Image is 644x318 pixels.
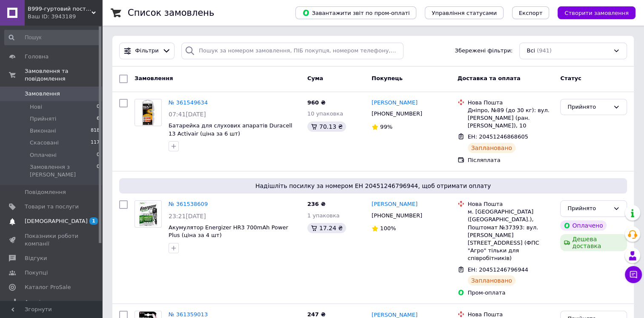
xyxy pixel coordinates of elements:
span: Замовлення [25,90,60,98]
span: B999-гуртовий постачальник батарейок для бізнесу [28,5,92,13]
span: Експорт [519,10,543,16]
span: 960 ₴ [307,99,326,106]
button: Чат з покупцем [625,266,642,283]
span: Каталог ProSale [25,283,71,291]
span: Товари та послуги [25,203,79,211]
span: (941) [537,47,552,54]
div: м. [GEOGRAPHIC_DATA] ([GEOGRAPHIC_DATA].), Поштомат №37393: вул. [PERSON_NAME][STREET_ADDRESS] (Ф... [468,208,554,262]
div: Нова Пошта [468,200,554,208]
span: Завантажити звіт по пром-оплаті [302,9,409,17]
div: [PHONE_NUMBER] [370,108,424,119]
span: Фільтри [135,47,159,55]
button: Створити замовлення [558,6,635,19]
span: 6 [97,115,100,123]
span: Замовлення з [PERSON_NAME] [30,163,97,179]
span: Оплачені [30,151,57,159]
a: Батарейка для слухових апаратів Duracell 13 Activair (ціна за 6 шт) [169,122,292,137]
span: Замовлення та повідомлення [25,67,102,83]
span: Показники роботи компанії [25,232,79,248]
span: 1 [89,217,98,225]
button: Управління статусами [425,6,504,19]
img: Фото товару [138,201,157,227]
span: Створити замовлення [564,10,629,16]
a: Фото товару [135,200,162,228]
div: 17.24 ₴ [307,223,346,233]
span: 100% [380,225,396,231]
span: Головна [25,53,49,61]
div: Оплачено [560,220,606,231]
div: Нова Пошта [468,99,554,107]
div: Заплановано [468,143,516,153]
span: 23:21[DATE] [169,213,206,220]
span: 236 ₴ [307,201,326,207]
span: Покупці [25,269,48,277]
span: 0 [97,103,100,111]
a: Акумулятор Energizer HR3 700mAh Power Plus (ціна за 4 шт) [169,224,288,239]
input: Пошук за номером замовлення, ПІБ покупця, номером телефону, Email, номером накладної [181,43,403,59]
span: Повідомлення [25,188,66,196]
span: Нові [30,103,42,111]
span: 1 упаковка [307,212,340,219]
span: Надішліть посилку за номером ЕН 20451246796944, щоб отримати оплату [123,182,624,190]
span: 0 [97,151,100,159]
div: Ваш ID: 3943189 [28,13,102,20]
span: Скасовані [30,139,59,147]
span: 0 [97,163,100,179]
span: 07:41[DATE] [169,111,206,118]
span: Відгуки [25,254,47,262]
span: 10 упаковка [307,110,343,117]
span: Управління статусами [432,10,497,16]
a: [PERSON_NAME] [372,99,418,107]
a: Створити замовлення [549,9,635,16]
span: 247 ₴ [307,311,326,318]
span: Збережені фільтри: [455,47,512,55]
span: 117 [91,139,100,147]
span: Аналітика [25,298,54,306]
div: 70.13 ₴ [307,121,346,132]
a: № 361359013 [169,311,208,318]
span: Замовлення [135,75,173,81]
a: [PERSON_NAME] [372,200,418,208]
div: Дніпро, №89 (до 30 кг): вул. [PERSON_NAME] (ран. [PERSON_NAME]), 10 [468,107,554,130]
img: Фото товару [135,99,161,126]
span: Покупець [372,75,403,81]
div: Прийнято [567,103,610,112]
span: Всі [527,47,535,55]
span: Статус [560,75,581,81]
a: № 361538609 [169,201,208,207]
div: [PHONE_NUMBER] [370,210,424,221]
span: ЕН: 20451246796944 [468,266,528,273]
div: Пром-оплата [468,289,554,297]
div: Прийнято [567,204,610,213]
div: Післяплата [468,156,554,164]
a: № 361549634 [169,99,208,106]
div: Заплановано [468,275,516,286]
a: Фото товару [135,99,162,126]
span: ЕН: 20451246868605 [468,133,528,140]
span: Cума [307,75,323,81]
span: Доставка та оплата [458,75,521,81]
span: Виконані [30,127,56,135]
span: [DEMOGRAPHIC_DATA] [25,217,88,225]
input: Пошук [4,30,100,45]
h1: Список замовлень [128,8,214,18]
button: Завантажити звіт по пром-оплаті [295,6,416,19]
span: Прийняті [30,115,56,123]
button: Експорт [512,6,550,19]
span: 99% [380,124,392,130]
span: 818 [91,127,100,135]
div: Дешева доставка [560,234,627,251]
